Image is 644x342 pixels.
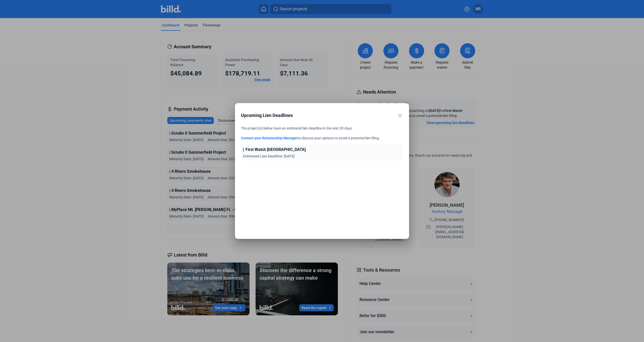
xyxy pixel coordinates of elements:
[241,136,298,140] a: Contact your Relationship Manager
[298,136,380,140] span: to discuss your options to avoid a potential lien filing.
[243,154,295,158] span: Estimated Lien Deadline: [DATE]
[241,112,390,119] span: Upcoming Lien Deadlines
[246,147,306,153] span: First Watch [GEOGRAPHIC_DATA]
[241,126,353,130] span: The project(s) below have an estimated lien deadline in the next 30 days.
[397,113,403,119] mat-icon: close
